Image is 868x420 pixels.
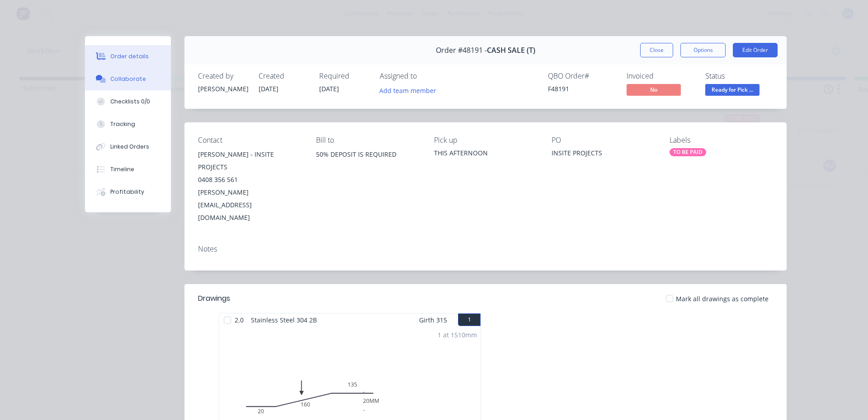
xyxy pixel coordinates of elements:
[85,90,171,113] button: Checklists 0/0
[85,68,171,90] button: Collaborate
[705,84,759,98] button: Ready for Pick ...
[419,313,447,327] span: Girth 315
[627,84,681,95] span: No
[316,136,420,145] div: Bill to
[316,148,420,161] div: 50% DEPOSIT IS REQUIRED
[640,43,673,57] button: Close
[705,72,773,80] div: Status
[680,43,726,57] button: Options
[319,72,369,80] div: Required
[458,313,481,326] button: 1
[85,45,171,68] button: Order details
[247,313,321,327] span: Stainless Steel 304 2B
[705,84,759,95] span: Ready for Pick ...
[198,293,230,304] div: Drawings
[434,136,538,145] div: Pick up
[319,84,339,93] span: [DATE]
[670,148,706,156] div: TO BE PAID
[198,245,773,253] div: Notes
[380,84,441,96] button: Add team member
[670,136,773,145] div: Labels
[434,148,538,158] div: THIS AFTERNOON
[110,143,149,151] div: Linked Orders
[548,84,616,93] div: F48191
[316,148,420,177] div: 50% DEPOSIT IS REQUIRED
[231,313,247,327] span: 2.0
[487,46,535,55] span: CASH SALE (T)
[110,165,134,173] div: Timeline
[198,186,302,224] div: [PERSON_NAME][EMAIL_ADDRESS][DOMAIN_NAME]
[85,181,171,203] button: Profitability
[110,98,150,106] div: Checklists 0/0
[375,84,441,96] button: Add team member
[676,294,769,303] span: Mark all drawings as complete
[198,148,302,173] div: [PERSON_NAME] - INSITE PROJECTS
[110,52,149,61] div: Order details
[380,72,470,80] div: Assigned to
[627,72,694,80] div: Invoiced
[259,72,308,80] div: Created
[85,135,171,158] button: Linked Orders
[110,75,146,83] div: Collaborate
[198,72,248,80] div: Created by
[110,188,144,196] div: Profitability
[198,84,248,93] div: [PERSON_NAME]
[552,148,655,161] div: INSITE PROJECTS
[552,136,655,145] div: PO
[85,113,171,135] button: Tracking
[548,72,616,80] div: QBO Order #
[438,330,477,340] div: 1 at 1510mm
[259,84,278,93] span: [DATE]
[198,173,302,186] div: 0408 356 561
[436,46,487,55] span: Order #48191 -
[733,43,778,57] button: Edit Order
[198,136,302,145] div: Contact
[85,158,171,181] button: Timeline
[198,148,302,224] div: [PERSON_NAME] - INSITE PROJECTS0408 356 561[PERSON_NAME][EMAIL_ADDRESS][DOMAIN_NAME]
[110,120,135,128] div: Tracking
